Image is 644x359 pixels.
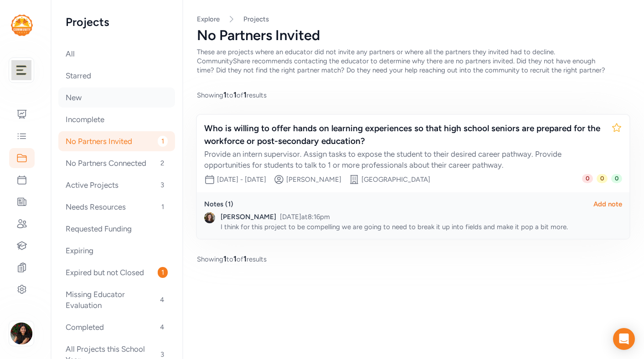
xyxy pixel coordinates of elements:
[58,262,175,282] div: Expired but not Closed
[233,254,237,263] span: 1
[197,48,605,74] span: These are projects where an educator did not invite any partners or where all the partners they i...
[223,254,227,263] span: 1
[58,317,175,337] div: Completed
[582,174,593,183] span: 0
[158,267,168,278] span: 1
[204,200,233,209] div: Notes ( 1 )
[158,136,168,147] span: 1
[223,90,227,99] span: 1
[593,200,622,209] div: Add note
[243,15,269,24] a: Projects
[197,15,629,24] nav: Breadcrumb
[221,212,276,221] div: [PERSON_NAME]
[243,90,247,99] span: 1
[58,109,175,129] div: Incomplete
[11,60,31,80] img: logo
[280,212,330,221] div: [DATE] at 8:16pm
[58,241,175,261] div: Expiring
[11,15,33,36] img: logo
[156,294,168,305] span: 4
[204,149,604,170] div: Provide an intern supervisor. Assign tasks to expose the student to their desired career pathway....
[197,15,220,23] a: Explore
[58,131,175,151] div: No Partners Invited
[197,253,267,264] span: Showing to of results
[613,328,635,350] div: Open Intercom Messenger
[158,201,168,212] span: 1
[157,179,168,190] span: 3
[58,175,175,195] div: Active Projects
[204,122,604,148] div: Who is willing to offer hands on learning experiences so that high school seniors are prepared fo...
[204,212,215,223] img: Avatar
[197,27,629,44] div: No Partners Invited
[361,175,430,184] div: [GEOGRAPHIC_DATA]
[221,222,622,231] p: I think for this project to be compelling we are going to need to break it up into fields and mak...
[58,219,175,239] div: Requested Funding
[58,66,175,86] div: Starred
[58,44,175,64] div: All
[611,174,622,183] span: 0
[597,174,608,183] span: 0
[58,87,175,108] div: New
[66,15,168,29] h2: Projects
[286,175,341,184] div: [PERSON_NAME]
[157,158,168,169] span: 2
[197,89,267,100] span: Showing to of results
[58,284,175,315] div: Missing Educator Evaluation
[58,153,175,173] div: No Partners Connected
[58,197,175,217] div: Needs Resources
[243,254,247,263] span: 1
[233,90,237,99] span: 1
[217,175,266,184] div: [DATE] - [DATE]
[156,322,168,333] span: 4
